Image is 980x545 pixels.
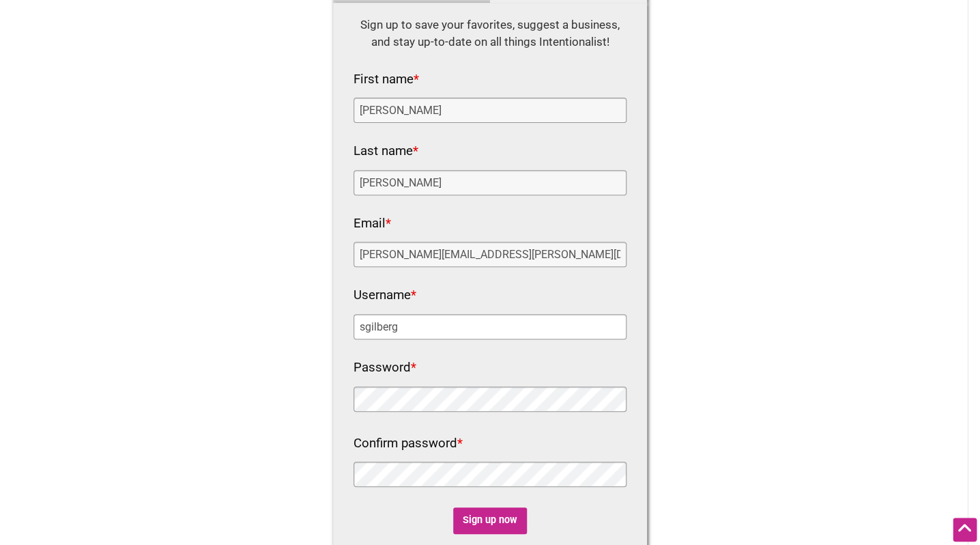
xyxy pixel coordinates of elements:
label: Username [354,284,416,307]
div: Scroll Back to Top [953,518,977,542]
label: Last name [354,140,418,163]
div: Sign up to save your favorites, suggest a business, and stay up-to-date on all things Intentional... [354,16,626,51]
label: Confirm password [354,432,463,456]
label: Password [354,357,416,380]
label: First name [354,68,419,92]
input: Sign up now [453,507,528,534]
label: Email [354,212,391,236]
